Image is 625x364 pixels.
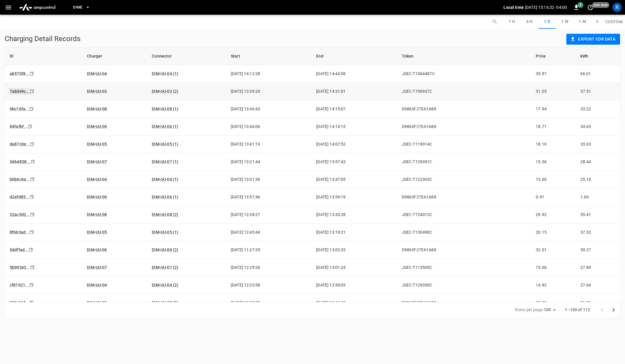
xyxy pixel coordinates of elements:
td: 15.36 [531,153,575,171]
div: copy [29,299,35,306]
td: [DATE] 14:44:58 [311,65,397,83]
td: D9863F27EA1A88 [397,188,531,206]
td: [DATE] 13:30:28 [311,206,397,224]
td: 1.69 [576,188,620,206]
td: 55.41 [576,206,620,224]
th: End [311,48,397,65]
a: DIM-UU-04 (2) [152,283,178,287]
td: 27.64 [576,277,620,294]
button: Custom [603,15,625,29]
th: Price [531,48,575,65]
a: DIM-UU-07 [87,265,107,270]
td: 28.44 [576,153,620,171]
td: 20.15 [531,224,575,241]
td: 18.71 [531,118,575,136]
div: copy [29,88,35,95]
a: DIM-UU-05 [87,142,107,146]
td: JSEC-T115505C [397,259,531,277]
td: [DATE] 14:07:52 [311,136,397,153]
p: Rows per page: [515,307,543,313]
td: 25.18 [576,171,620,188]
a: DIM-UU-08 [87,107,107,111]
a: b0b6c6a... [10,177,30,182]
a: DIM-UU-06 (2) [152,247,178,252]
td: 37.32 [576,224,620,241]
p: [DATE] 15:16:32 -04:00 [525,4,567,10]
button: Export CDR data [566,34,620,45]
a: DIM-UU-05 [87,230,107,235]
td: [DATE] 11:53:25 [226,294,311,312]
a: 9bc16fa... [10,107,29,111]
p: Local time [503,4,524,10]
button: one-hour-tab [503,15,521,29]
td: 15.06 [531,259,575,277]
td: 27.89 [576,259,620,277]
td: [DATE] 14:14:15 [311,118,397,136]
div: copy [27,123,33,130]
td: [DATE] 13:46:06 [226,118,311,136]
h5: Charging Detail Records [5,34,80,43]
a: DIM-UU-04 (1) [152,177,178,182]
a: DIM-UU-06 [87,247,107,252]
td: [DATE] 13:57:43 [311,153,397,171]
a: DIM-UU-06 [87,195,107,199]
a: DIM-UU-03 (2) [152,89,178,94]
td: [DATE] 13:39:20 [226,83,311,100]
td: 17.94 [531,100,575,118]
div: profile-icon [612,3,622,12]
td: D9863F27EA1A88 [397,294,531,312]
td: 51.76 [576,294,620,312]
a: DIM-UU-04 [87,283,107,287]
a: 203cbbf... [10,300,29,305]
td: [DATE] 13:02:33 [311,241,397,259]
a: 7a8de9c... [9,88,31,95]
span: Dime [73,4,82,11]
td: [DATE] 12:38:27 [226,206,311,224]
td: [DATE] 12:43:44 [226,224,311,241]
th: Connector [147,48,226,65]
td: JSEC-T724012C [397,206,531,224]
a: DIM-UU-06 (1) [152,195,178,199]
a: DIM-UU-08 (2) [152,212,178,217]
a: DIM-UU-06 (1) [152,124,178,129]
td: JSEC-T129350C [397,277,531,294]
th: kWh [576,48,620,65]
td: 18.16 [531,136,575,153]
div: copy [30,176,36,183]
div: copy [29,229,35,235]
a: DIM-UU-03 (2) [152,300,178,305]
td: JSEC-T122303C [397,171,531,188]
td: [DATE] 13:47:05 [311,171,397,188]
th: ID [5,48,82,65]
th: Charger [82,48,147,65]
td: JSEC-T790937C [397,83,531,100]
td: JSEC-T119014C [397,136,531,153]
button: Go to next page [608,304,619,316]
td: 14.92 [531,277,575,294]
td: JSEC-T130490C [397,224,531,241]
button: one-day-tab [538,15,556,29]
td: [DATE] 13:19:31 [311,224,397,241]
td: [DATE] 13:37:46 [226,188,311,206]
div: copy [29,141,35,147]
td: D9863F27EA1A88 [397,241,531,259]
td: [DATE] 13:39:19 [311,188,397,206]
a: 8f663ad... [10,230,29,235]
div: tab resources [486,15,591,29]
div: 100 [544,306,558,314]
a: DIM-UU-07 (1) [152,159,178,164]
a: DIM-UU-05 (1) [152,142,178,146]
a: DIM-UU-05 (1) [152,230,178,235]
a: DIM-UU-04 (1) [152,71,178,76]
a: DIM-UU-08 [87,212,107,217]
button: one-week-tab [556,15,574,29]
div: copy [29,282,35,288]
td: D9863F27EA1A88 [397,118,531,136]
td: 29.92 [531,206,575,224]
div: copy [29,106,35,112]
td: 33.22 [576,100,620,118]
img: ampcontrol.io logo [17,2,58,13]
td: [DATE] 13:46:43 [226,100,311,118]
td: 32.01 [531,241,575,259]
a: DIM-UU-03 [87,300,107,305]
